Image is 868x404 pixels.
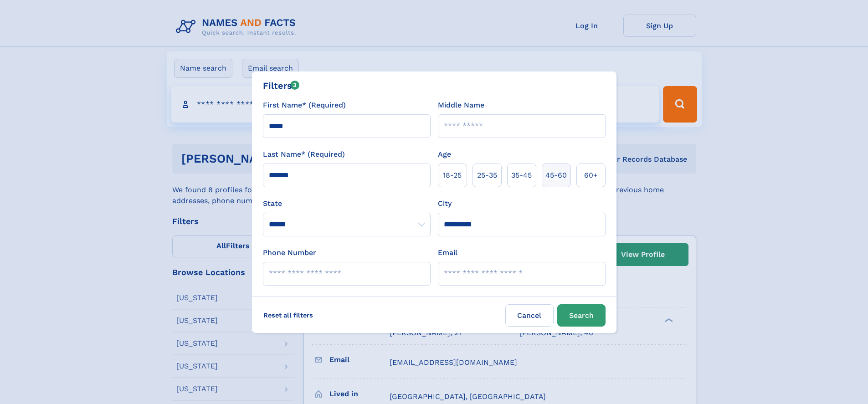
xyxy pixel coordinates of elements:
[263,198,431,209] label: State
[443,170,462,181] span: 18‑25
[438,198,452,209] label: City
[505,304,554,327] label: Cancel
[438,149,451,160] label: Age
[257,304,319,326] label: Reset all filters
[263,79,300,92] div: Filters
[584,170,598,181] span: 60+
[263,149,345,160] label: Last Name* (Required)
[545,170,567,181] span: 45‑60
[438,100,484,111] label: Middle Name
[511,170,532,181] span: 35‑45
[263,247,316,258] label: Phone Number
[263,100,346,111] label: First Name* (Required)
[438,247,457,258] label: Email
[557,304,606,327] button: Search
[477,170,497,181] span: 25‑35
